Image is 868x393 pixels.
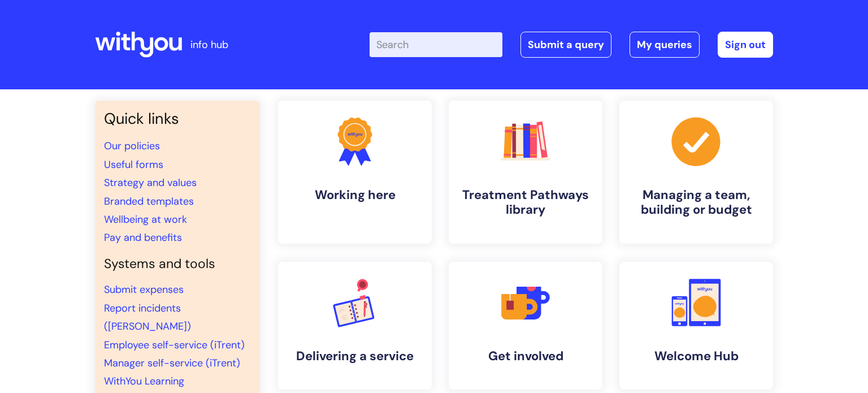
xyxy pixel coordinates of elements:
a: Manager self-service (iTrent) [104,356,240,370]
a: Strategy and values [104,176,197,189]
a: Report incidents ([PERSON_NAME]) [104,301,191,333]
h4: Treatment Pathways library [458,188,593,218]
h4: Working here [287,188,423,202]
h4: Managing a team, building or budget [628,188,764,218]
input: Search [370,32,502,57]
a: Working here [278,101,432,244]
a: Submit expenses [104,283,184,296]
h4: Welcome Hub [628,349,764,364]
a: My queries [630,32,700,58]
a: Treatment Pathways library [449,101,602,244]
a: Get involved [449,262,602,390]
a: Pay and benefits [104,231,182,244]
a: Delivering a service [278,262,432,390]
h4: Systems and tools [104,256,251,272]
a: Managing a team, building or budget [619,101,773,244]
p: info hub [190,36,228,54]
a: Our policies [104,139,160,153]
a: Welcome Hub [619,262,773,390]
h4: Get involved [458,349,593,364]
a: Submit a query [520,32,611,58]
div: | - [370,32,773,58]
a: Sign out [718,32,773,58]
a: Branded templates [104,195,194,208]
a: Useful forms [104,158,163,171]
h4: Delivering a service [287,349,423,364]
a: Employee self-service (iTrent) [104,338,245,352]
a: WithYou Learning [104,374,184,388]
a: Wellbeing at work [104,213,187,226]
h3: Quick links [104,110,251,128]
